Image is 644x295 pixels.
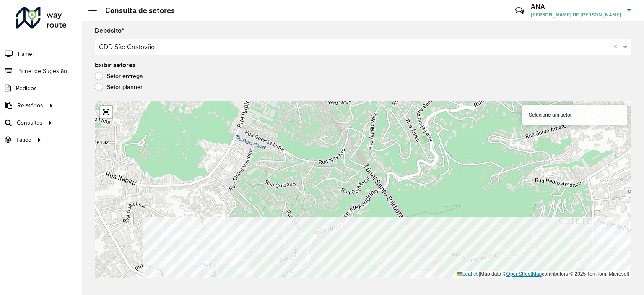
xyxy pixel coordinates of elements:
[18,50,34,58] span: Painel
[95,72,143,80] label: Setor entrega
[16,84,37,93] span: Pedidos
[17,101,43,110] span: Relatórios
[511,2,529,20] a: Contato Rápido
[97,6,175,15] h2: Consulta de setores
[531,3,621,10] h3: ANA
[614,42,621,52] span: Clear all
[17,118,42,127] span: Consultas
[506,271,542,277] a: OpenStreetMap
[17,67,67,76] span: Painel de Sugestão
[522,105,627,125] div: Selecione um setor
[531,11,621,18] span: [PERSON_NAME] DE [PERSON_NAME]
[479,271,480,277] span: |
[95,60,136,70] label: Exibir setores
[100,106,112,118] a: Abrir mapa em tela cheia
[95,83,143,91] label: Setor planner
[455,271,631,278] div: Map data © contributors,© 2025 TomTom, Microsoft
[95,26,124,36] label: Depósito
[457,271,478,277] a: Leaflet
[16,136,31,144] span: Tático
